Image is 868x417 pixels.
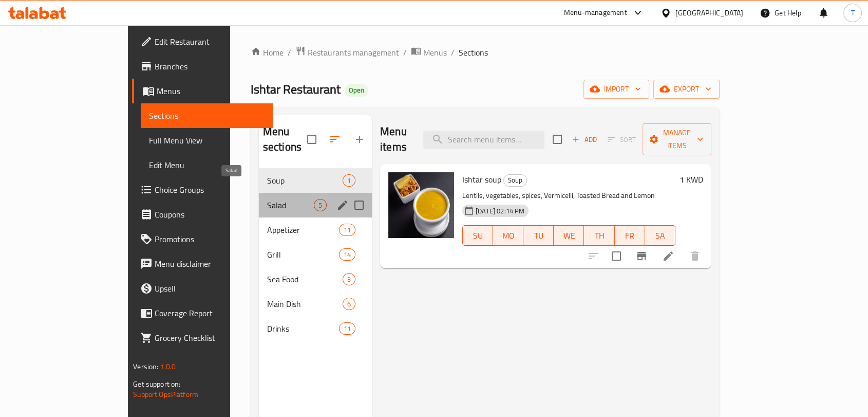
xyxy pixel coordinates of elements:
[345,84,368,97] div: Open
[295,46,399,59] a: Restaurants management
[149,110,265,122] span: Sections
[851,7,854,19] span: T
[132,276,273,301] a: Upsell
[339,248,355,261] div: items
[267,224,339,236] span: Appetizer
[132,79,273,103] a: Menus
[451,46,455,59] li: /
[132,177,273,202] a: Choice Groups
[259,168,372,193] div: Soup1
[651,126,703,152] span: Manage items
[619,228,641,243] span: FR
[343,299,355,309] span: 6
[149,134,265,147] span: Full Menu View
[132,301,273,325] a: Coverage Report
[645,225,675,246] button: SA
[155,184,265,196] span: Choice Groups
[133,360,158,373] span: Version:
[380,124,411,155] h2: Menu items
[343,275,355,284] span: 3
[155,60,265,72] span: Branches
[568,132,601,148] span: Add item
[462,172,501,187] span: Ishtar soup
[675,7,743,19] div: [GEOGRAPHIC_DATA]
[263,124,307,155] h2: Menu sections
[267,199,314,211] span: Salad
[133,377,180,391] span: Get support on:
[267,248,339,261] span: Grill
[467,228,489,243] span: SU
[323,127,347,152] span: Sort sections
[251,78,341,101] span: Ishtar Restaurant
[339,324,355,334] span: 11
[141,128,273,153] a: Full Menu View
[335,197,350,213] button: edit
[649,228,671,243] span: SA
[462,189,675,202] p: Lentils, vegetables, spices, Vermicelli, Toasted Bread and Lemon
[683,244,707,268] button: delete
[653,80,720,99] button: export
[259,242,372,267] div: Grill14
[267,298,343,310] span: Main Dish
[155,307,265,319] span: Coverage Report
[259,292,372,316] div: Main Dish6
[345,86,368,95] span: Open
[133,388,198,401] a: Support.OpsPlatform
[259,316,372,341] div: Drinks11
[680,172,703,187] h6: 1 KWD
[339,250,355,260] span: 14
[606,245,627,267] span: Select to update
[155,208,265,221] span: Coupons
[267,174,343,187] span: Soup
[267,273,343,285] span: Sea Food
[301,129,323,150] span: Select all sections
[339,224,355,236] div: items
[558,228,580,243] span: WE
[493,225,523,246] button: MO
[503,174,527,187] div: Soup
[339,322,355,335] div: items
[267,322,339,335] span: Drinks
[347,127,372,152] button: Add section
[388,172,454,238] img: Ishtar soup
[155,282,265,295] span: Upsell
[583,80,649,99] button: import
[160,360,176,373] span: 1.0.0
[132,54,273,79] a: Branches
[149,159,265,171] span: Edit Menu
[259,164,372,345] nav: Menu sections
[288,46,291,59] li: /
[527,228,550,243] span: TU
[339,225,355,235] span: 11
[251,46,720,59] nav: breadcrumb
[308,46,399,59] span: Restaurants management
[259,267,372,292] div: Sea Food3
[411,46,447,59] a: Menus
[523,225,554,246] button: TU
[343,298,355,310] div: items
[132,251,273,276] a: Menu disclaimer
[259,193,372,217] div: Salad5edit
[662,83,711,96] span: export
[132,29,273,54] a: Edit Restaurant
[132,325,273,350] a: Grocery Checklist
[157,85,265,97] span: Menus
[155,332,265,344] span: Grocery Checklist
[462,225,493,246] button: SU
[403,46,407,59] li: /
[504,174,526,186] span: Soup
[141,103,273,128] a: Sections
[601,132,643,148] span: Select section first
[314,199,327,211] div: items
[615,225,645,246] button: FR
[497,228,519,243] span: MO
[471,206,529,216] span: [DATE] 02:14 PM
[343,174,355,187] div: items
[132,227,273,251] a: Promotions
[155,233,265,245] span: Promotions
[423,46,447,59] span: Menus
